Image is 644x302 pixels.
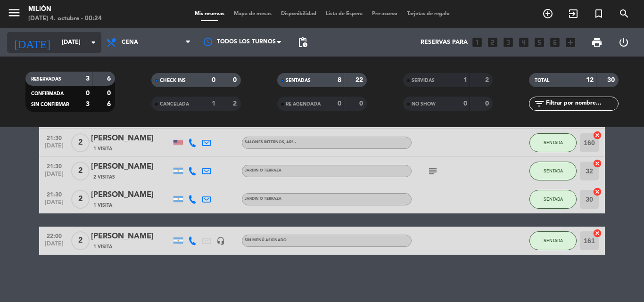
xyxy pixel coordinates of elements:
[42,230,66,241] span: 22:00
[286,78,311,83] span: SENTADAS
[31,91,64,96] span: CONFIRMADA
[355,77,365,83] strong: 22
[229,11,276,16] span: Mapa de mesas
[86,90,90,97] strong: 0
[610,28,637,57] div: LOG OUT
[86,75,90,82] strong: 3
[544,140,563,145] span: SENTADA
[463,100,467,107] strong: 0
[367,11,402,16] span: Pre-acceso
[529,162,577,180] button: SENTADA
[591,37,603,48] span: print
[107,75,113,82] strong: 6
[91,161,171,173] div: [PERSON_NAME]
[42,160,66,171] span: 21:30
[71,162,90,180] span: 2
[297,37,308,48] span: pending_actions
[518,36,530,49] i: looks_4
[485,77,491,83] strong: 2
[593,8,604,19] i: turned_in_not
[545,98,618,109] input: Filtrar por nombre...
[586,77,594,83] strong: 12
[91,230,171,243] div: [PERSON_NAME]
[107,90,113,97] strong: 0
[593,187,602,196] i: cancel
[284,140,296,144] span: , ARS -
[412,102,436,106] span: NO SHOW
[534,98,545,109] i: filter_list
[549,36,561,49] i: looks_6
[544,168,563,173] span: SENTADA
[542,8,553,19] i: add_circle_outline
[42,188,66,199] span: 21:30
[286,102,321,106] span: RE AGENDADA
[212,77,215,83] strong: 0
[42,132,66,143] span: 21:30
[28,14,102,24] div: [DATE] 4. octubre - 00:24
[71,190,90,209] span: 2
[71,231,90,250] span: 2
[233,100,239,107] strong: 2
[28,5,102,14] div: Milión
[42,143,66,154] span: [DATE]
[86,101,90,107] strong: 3
[529,190,577,209] button: SENTADA
[212,100,215,107] strong: 1
[93,145,112,153] span: 1 Visita
[216,237,225,245] i: headset_mic
[618,37,629,48] i: power_settings_new
[427,165,438,177] i: subject
[463,77,467,83] strong: 1
[7,32,57,53] i: [DATE]
[88,37,99,48] i: arrow_drop_down
[485,100,491,107] strong: 0
[245,140,296,144] span: SALONES INTERNOS
[93,202,112,209] span: 1 Visita
[160,78,186,83] span: CHECK INS
[619,8,630,19] i: search
[233,77,239,83] strong: 0
[564,36,577,49] i: add_box
[593,131,602,140] i: cancel
[107,101,113,107] strong: 6
[487,36,499,49] i: looks_two
[607,77,617,83] strong: 30
[93,243,112,251] span: 1 Visita
[31,77,61,82] span: RESERVADAS
[91,189,171,201] div: [PERSON_NAME]
[529,133,577,152] button: SENTADA
[535,78,549,83] span: TOTAL
[321,11,367,16] span: Lista de Espera
[338,100,341,107] strong: 0
[402,11,454,16] span: Tarjetas de regalo
[7,6,21,20] i: menu
[421,39,468,46] span: Reservas para
[544,196,563,202] span: SENTADA
[502,36,514,49] i: looks_3
[42,171,66,182] span: [DATE]
[31,102,69,107] span: SIN CONFIRMAR
[593,159,602,168] i: cancel
[359,100,365,107] strong: 0
[7,6,21,23] button: menu
[91,132,171,145] div: [PERSON_NAME]
[544,238,563,243] span: SENTADA
[71,133,90,152] span: 2
[412,78,435,83] span: SERVIDAS
[190,11,229,16] span: Mis reservas
[245,169,281,172] span: JARDIN o TERRAZA
[245,238,287,242] span: Sin menú asignado
[471,36,483,49] i: looks_one
[122,39,138,46] span: Cena
[338,77,341,83] strong: 8
[245,197,281,201] span: JARDIN o TERRAZA
[533,36,545,49] i: looks_5
[93,173,115,181] span: 2 Visitas
[529,231,577,250] button: SENTADA
[160,102,189,106] span: CANCELADA
[42,199,66,210] span: [DATE]
[42,241,66,252] span: [DATE]
[276,11,321,16] span: Disponibilidad
[568,8,579,19] i: exit_to_app
[593,229,602,238] i: cancel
